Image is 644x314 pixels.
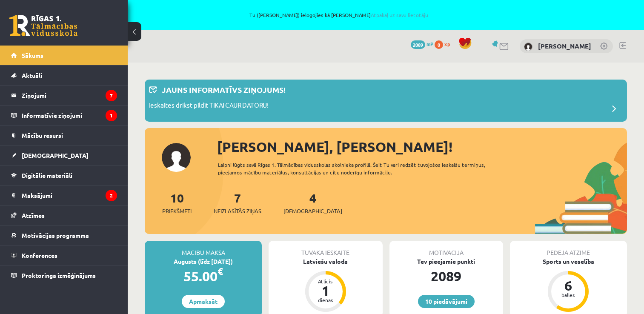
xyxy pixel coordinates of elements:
a: Rīgas 1. Tālmācības vidusskola [9,15,77,36]
img: Daniels Strazds [524,43,532,51]
div: 6 [555,279,581,292]
span: mP [426,40,433,47]
a: Maksājumi2 [11,186,117,205]
div: 1 [313,284,338,297]
span: € [218,265,223,277]
span: [DEMOGRAPHIC_DATA] [22,151,89,159]
p: Jauns informatīvs ziņojums! [162,84,286,95]
span: 0 [435,40,443,49]
div: Motivācija [389,241,503,257]
legend: Informatīvie ziņojumi [22,106,117,125]
span: Proktoringa izmēģinājums [22,271,96,279]
a: 0 xp [435,40,454,47]
a: Sākums [11,46,117,65]
span: Aktuāli [22,71,42,79]
i: 1 [106,110,117,121]
a: Atpakaļ uz savu lietotāju [371,11,428,18]
div: Mācību maksa [145,241,262,257]
i: 7 [106,90,117,101]
a: Konferences [11,245,117,265]
a: Proktoringa izmēģinājums [11,265,117,285]
span: Priekšmeti [162,207,192,215]
span: Sākums [22,51,43,59]
a: Digitālie materiāli [11,166,117,185]
div: Augusts (līdz [DATE]) [145,257,262,266]
div: Latviešu valoda [269,257,382,266]
div: Sports un veselība [510,257,627,266]
span: Mācību resursi [22,131,63,139]
a: 7Neizlasītās ziņas [214,190,261,215]
a: Atzīmes [11,206,117,225]
span: Atzīmes [22,211,45,219]
div: balles [555,292,581,297]
legend: Ziņojumi [22,86,117,105]
legend: Maksājumi [22,186,117,205]
a: Informatīvie ziņojumi1 [11,106,117,125]
div: Atlicis [313,279,338,284]
span: 2089 [411,40,425,49]
a: Apmaksāt [182,295,225,308]
a: 2089 mP [411,40,433,47]
span: Neizlasītās ziņas [214,207,261,215]
span: Digitālie materiāli [22,171,72,179]
span: xp [444,40,450,47]
a: 4[DEMOGRAPHIC_DATA] [283,190,342,215]
a: Latviešu valoda Atlicis 1 dienas [269,257,382,313]
span: [DEMOGRAPHIC_DATA] [283,207,342,215]
div: 55.00 [145,266,262,286]
div: dienas [313,297,338,303]
a: 10 piedāvājumi [418,295,475,308]
div: Laipni lūgts savā Rīgas 1. Tālmācības vidusskolas skolnieka profilā. Šeit Tu vari redzēt tuvojošo... [218,161,507,176]
div: Tev pieejamie punkti [389,257,503,266]
a: Aktuāli [11,66,117,85]
a: Sports un veselība 6 balles [510,257,627,313]
a: [DEMOGRAPHIC_DATA] [11,146,117,165]
div: [PERSON_NAME], [PERSON_NAME]! [217,137,627,157]
i: 2 [106,190,117,201]
div: 2089 [389,266,503,286]
div: Pēdējā atzīme [510,241,627,257]
a: Motivācijas programma [11,226,117,245]
div: Tuvākā ieskaite [269,241,382,257]
a: [PERSON_NAME] [538,42,591,50]
a: Mācību resursi [11,126,117,145]
span: Tu ([PERSON_NAME]) ielogojies kā [PERSON_NAME] [98,12,580,17]
a: Ziņojumi7 [11,86,117,105]
span: Konferences [22,251,57,259]
span: Motivācijas programma [22,231,89,239]
p: Ieskaites drīkst pildīt TIKAI CAUR DATORU! [149,100,269,112]
a: Jauns informatīvs ziņojums! Ieskaites drīkst pildīt TIKAI CAUR DATORU! [149,84,623,117]
a: 10Priekšmeti [162,190,192,215]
